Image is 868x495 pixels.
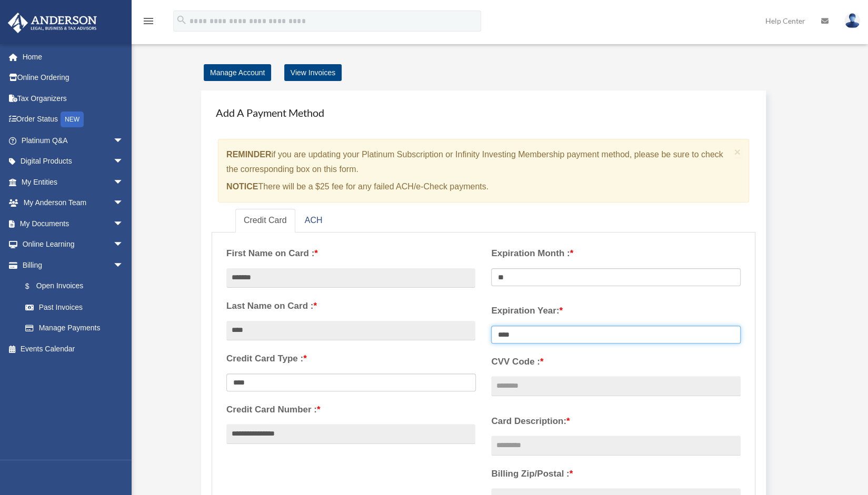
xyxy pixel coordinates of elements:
[7,338,139,359] a: Events Calendar
[284,64,342,81] a: View Invoices
[113,193,134,214] span: arrow_drop_down
[7,213,139,234] a: My Documentsarrow_drop_down
[7,46,139,67] a: Home
[235,209,295,233] a: Credit Card
[15,297,139,318] a: Past Invoices
[7,255,139,276] a: Billingarrow_drop_down
[113,151,134,173] span: arrow_drop_down
[734,146,741,158] span: ×
[296,209,331,233] a: ACH
[142,15,155,27] i: menu
[113,255,134,276] span: arrow_drop_down
[61,112,84,127] div: NEW
[491,303,740,319] label: Expiration Year:
[15,276,139,297] a: $Open Invoices
[491,246,740,261] label: Expiration Month :
[113,213,134,235] span: arrow_drop_down
[218,139,749,203] div: if you are updating your Platinum Subscription or Infinity Investing Membership payment method, p...
[113,234,134,256] span: arrow_drop_down
[491,413,740,429] label: Card Description:
[5,13,100,33] img: Anderson Advisors Platinum Portal
[491,466,740,482] label: Billing Zip/Postal :
[7,88,139,109] a: Tax Organizers
[176,14,187,26] i: search
[31,280,36,293] span: $
[7,67,139,88] a: Online Ordering
[226,182,258,191] strong: NOTICE
[491,354,740,370] label: CVV Code :
[7,193,139,214] a: My Anderson Teamarrow_drop_down
[734,146,741,157] button: Close
[113,171,134,193] span: arrow_drop_down
[7,130,139,151] a: Platinum Q&Aarrow_drop_down
[844,13,860,28] img: User Pic
[142,18,155,27] a: menu
[226,246,475,261] label: First Name on Card :
[15,318,134,339] a: Manage Payments
[226,150,271,159] strong: REMINDER
[212,101,755,124] h4: Add A Payment Method
[226,351,475,367] label: Credit Card Type :
[226,179,730,194] p: There will be a $25 fee for any failed ACH/e-Check payments.
[226,298,475,314] label: Last Name on Card :
[7,171,139,193] a: My Entitiesarrow_drop_down
[226,402,475,418] label: Credit Card Number :
[113,130,134,151] span: arrow_drop_down
[7,109,139,130] a: Order StatusNEW
[204,64,271,81] a: Manage Account
[7,151,139,172] a: Digital Productsarrow_drop_down
[7,234,139,255] a: Online Learningarrow_drop_down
